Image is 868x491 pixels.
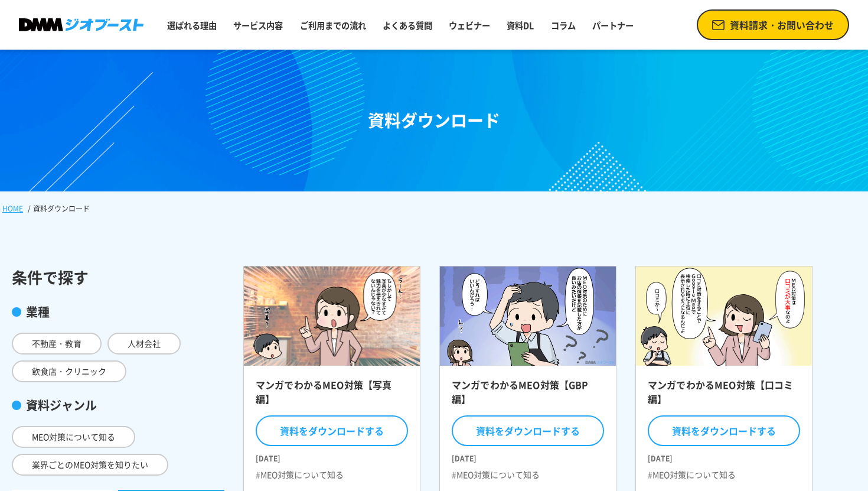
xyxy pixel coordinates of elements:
h1: 資料ダウンロード [368,108,500,133]
a: HOME [2,203,23,214]
button: 資料をダウンロードする [648,415,800,446]
a: 資料DL [502,14,539,37]
button: 資料をダウンロードする [256,415,408,446]
li: 資料ダウンロード [25,203,92,214]
button: 資料をダウンロードする [452,415,604,446]
time: [DATE] [648,448,800,464]
a: よくある質問 [378,14,437,37]
h2: マンガでわかるMEO対策【GBP編】 [452,378,604,413]
span: MEO対策について知る [12,426,135,448]
a: 資料請求・お問い合わせ [697,9,849,40]
span: 不動産・教育 [12,333,102,355]
a: ご利用までの流れ [295,14,371,37]
span: 飲食店・クリニック [12,360,126,382]
time: [DATE] [256,448,408,464]
h2: マンガでわかるMEO対策【写真編】 [256,378,408,413]
span: 人材会社 [107,333,181,355]
li: #MEO対策について知る [648,469,736,481]
a: 選ばれる理由 [162,14,221,37]
a: コラム [546,14,580,37]
span: 業界ごとのMEO対策を知りたい [12,454,168,476]
a: ウェビナー [444,14,495,37]
a: サービス内容 [229,14,288,37]
h2: マンガでわかるMEO対策【口コミ編】 [648,378,800,413]
img: DMMジオブースト [19,18,143,32]
time: [DATE] [452,448,604,464]
a: パートナー [588,14,638,37]
div: 条件で探す [12,266,224,289]
li: #MEO対策について知る [256,469,344,481]
li: #MEO対策について知る [452,469,540,481]
div: 業種 [12,303,224,321]
span: 資料請求・お問い合わせ [730,18,834,32]
div: 資料ジャンル [12,396,224,414]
